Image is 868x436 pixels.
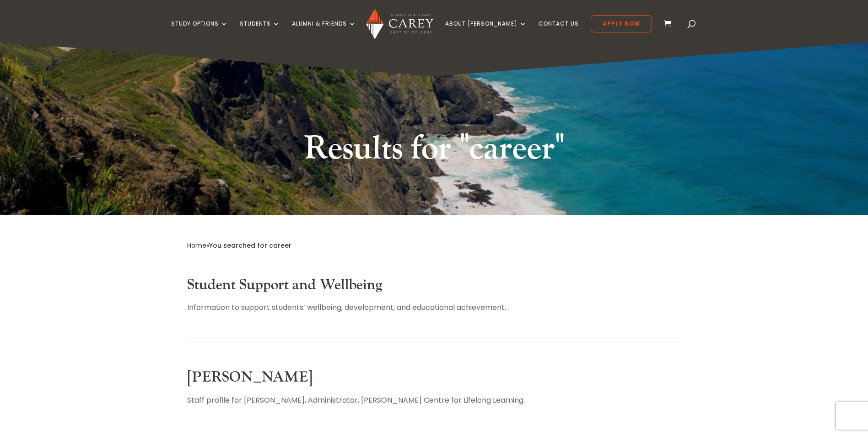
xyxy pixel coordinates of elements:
a: Apply Now [591,15,652,32]
a: Home [187,241,206,250]
img: Carey Baptist College [366,9,433,39]
a: Student Support and Wellbeing [187,276,382,294]
a: Students [240,21,280,42]
h1: Results for "career" [263,128,606,175]
a: About [PERSON_NAME] [445,21,527,42]
p: Information to support students’ wellbeing, development, and educational achievement. [187,301,681,314]
a: Contact Us [539,21,579,42]
a: [PERSON_NAME] [187,368,313,387]
p: Staff profile for [PERSON_NAME], Administrator, [PERSON_NAME] Centre for Lifelong Learning. [187,394,681,406]
a: Alumni & Friends [292,21,356,42]
a: Study Options [171,21,228,42]
span: » [187,241,291,250]
span: You searched for career [209,241,291,250]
